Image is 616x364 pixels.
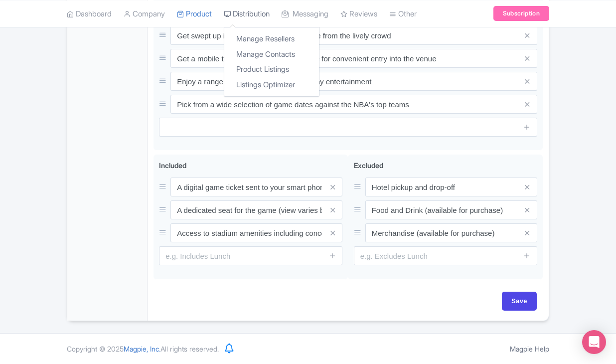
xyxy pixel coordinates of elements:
[354,161,383,170] span: Excluded
[224,31,319,47] a: Manage Resellers
[224,46,319,62] a: Manage Contacts
[61,344,225,354] div: Copyright © 2025 All rights reserved.
[502,292,537,311] input: Save
[159,246,342,265] input: e.g. Includes Lunch
[510,345,549,353] a: Magpie Help
[354,246,537,265] input: e.g. Excludes Lunch
[124,345,160,353] span: Magpie, Inc.
[224,77,319,92] a: Listings Optimizer
[159,161,186,170] span: Included
[582,330,606,354] div: Open Intercom Messenger
[224,62,319,77] a: Product Listings
[493,6,549,21] a: Subscription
